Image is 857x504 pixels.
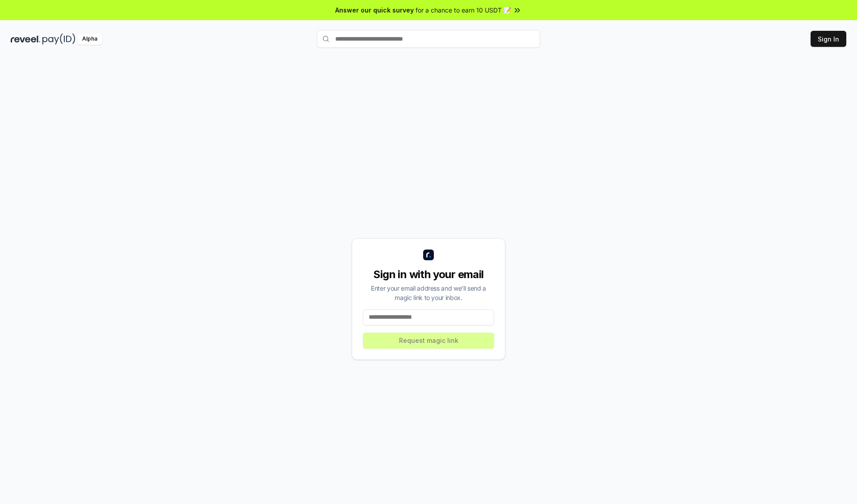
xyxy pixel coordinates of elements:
img: pay_id [42,33,75,45]
img: logo_small [423,250,434,260]
div: Enter your email address and we’ll send a magic link to your inbox. [363,283,494,302]
span: Answer our quick survey [335,5,414,15]
button: Sign In [811,31,846,47]
img: reveel_dark [11,33,41,45]
span: for a chance to earn 10 USDT 📝 [416,5,511,15]
div: Sign in with your email [363,267,494,282]
div: Alpha [77,33,102,45]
